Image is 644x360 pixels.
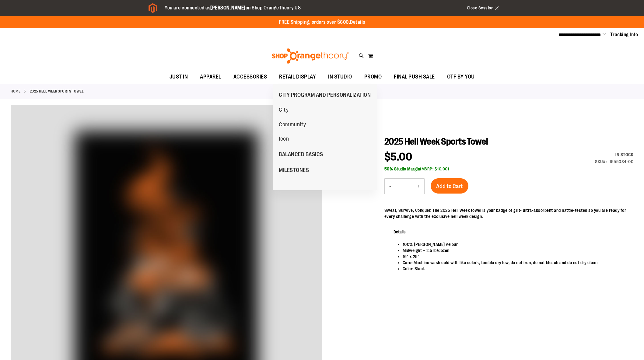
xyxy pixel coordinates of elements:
[11,89,20,94] a: Home
[384,207,633,219] div: Sweat, Survive, Conquer. The 2025 Hell Week towel is your badge of grit- ultra-absorbent and batt...
[328,70,352,84] span: IN STUDIO
[384,151,412,163] span: $5.00
[385,179,396,194] button: Decrease product quantity
[403,253,627,260] li: 16" x 25"
[467,5,499,10] a: Close Session
[394,70,435,84] span: FINAL PUSH SALE
[603,32,606,38] button: Account menu
[279,136,289,143] span: Icon
[384,136,488,147] span: 2025 Hell Week Sports Towel
[279,167,309,175] span: MILESTONES
[279,151,323,159] span: BALANCED BASICS
[165,5,301,11] span: You are connected as on Shop OrangeTheory US
[609,159,633,165] div: 1555334-00
[447,70,475,84] span: OTF BY YOU
[615,152,633,157] span: In stock
[595,152,633,158] div: Availability
[364,70,382,84] span: PROMO
[279,19,365,26] p: FREE Shipping, orders over $600.
[384,166,633,172] div: (MSRP: $10.00)
[271,48,350,64] img: Shop Orangetheory
[30,89,84,94] strong: 2025 Hell Week Sports Towel
[403,266,627,272] li: Color: Black
[412,179,424,194] button: Increase product quantity
[279,92,371,100] span: CITY PROGRAM AND PERSONALIZATION
[200,70,221,84] span: APPAREL
[431,178,468,194] button: Add to Cart
[403,247,627,253] li: Midweight – 2.5 lb/dozen
[384,166,420,171] b: 50% Studio Margin
[170,70,188,84] span: JUST IN
[610,31,638,38] a: Tracking Info
[350,19,365,25] a: Details
[279,121,306,129] span: Community
[384,224,415,239] span: Details
[279,107,289,114] span: City
[403,260,627,266] li: Care: Machine wash cold with like colors, tumble dry low, do not iron, do not bleach and do not d...
[279,70,316,84] span: RETAIL DISPLAY
[396,179,412,194] input: Product quantity
[233,70,267,84] span: ACCESSORIES
[149,3,157,13] img: Magento
[436,183,463,190] span: Add to Cart
[210,5,246,11] strong: [PERSON_NAME]
[595,159,607,164] strong: SKU
[403,241,627,247] li: 100% [PERSON_NAME] velour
